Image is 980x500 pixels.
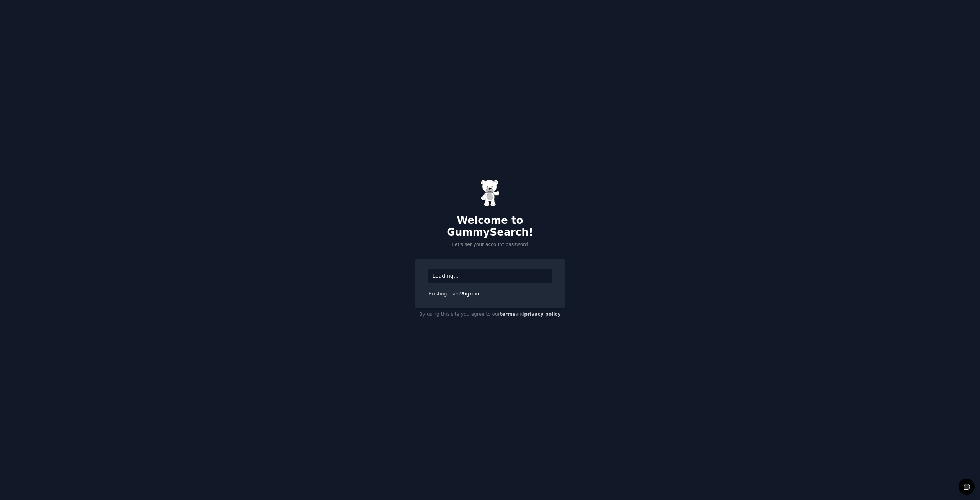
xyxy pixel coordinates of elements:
h2: Welcome to GummySearch! [415,215,565,239]
span: Existing user? [428,291,461,297]
div: Loading... [428,269,552,283]
a: privacy policy [524,311,561,317]
a: Sign in [461,291,480,297]
img: Gummy Bear [480,180,500,207]
div: By using this site you agree to our and [415,308,565,321]
a: terms [500,311,515,317]
p: Let's set your account password [415,241,565,248]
